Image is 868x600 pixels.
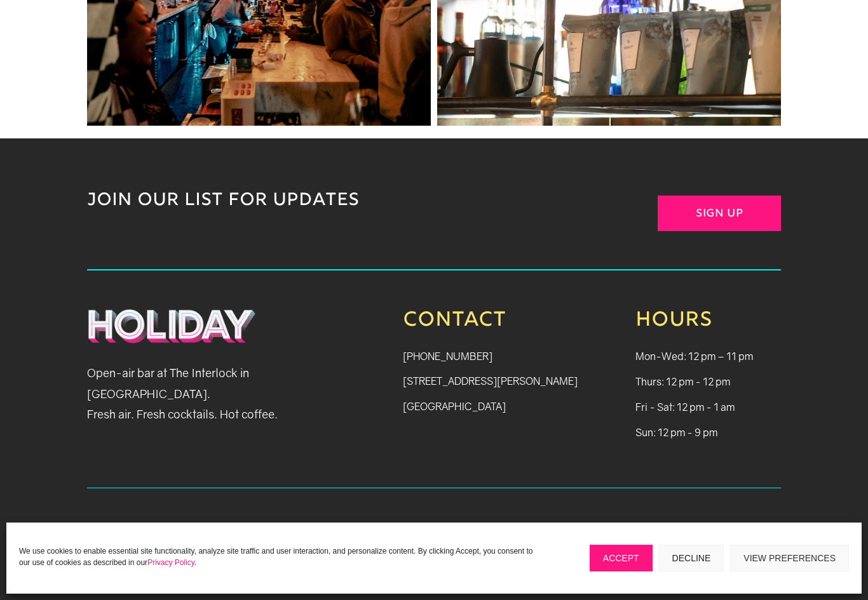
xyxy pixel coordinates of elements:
[403,309,597,339] h3: Contact
[635,374,780,399] p: Thurs: 12 pm - 12 pm
[147,558,194,567] a: Privacy Policy
[635,349,780,374] p: Mon-Wed: 12 pm – 11 pm
[590,545,653,571] button: Accept
[659,545,724,571] button: Decline
[658,196,781,231] a: Sign Up
[403,400,506,413] a: [GEOGRAPHIC_DATA]
[19,545,545,568] p: We use cookies to enable essential site functionality, analyze site traffic and user interaction,...
[635,309,780,339] h3: Hours
[403,350,492,363] a: [PHONE_NUMBER]
[87,335,257,345] a: Holiday
[87,189,599,212] p: JOIN OUR LIST FOR UPDATES
[87,309,257,343] img: Holiday
[87,363,365,424] p: Open-air bar at The Interlock in [GEOGRAPHIC_DATA]. Fresh air. Fresh cocktails. Hot coffee.
[730,545,849,571] button: View preferences
[635,425,780,440] p: Sun: 12 pm - 9 pm
[403,375,578,387] a: [STREET_ADDRESS][PERSON_NAME]
[635,399,780,425] p: Fri - Sat: 12 pm - 1 am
